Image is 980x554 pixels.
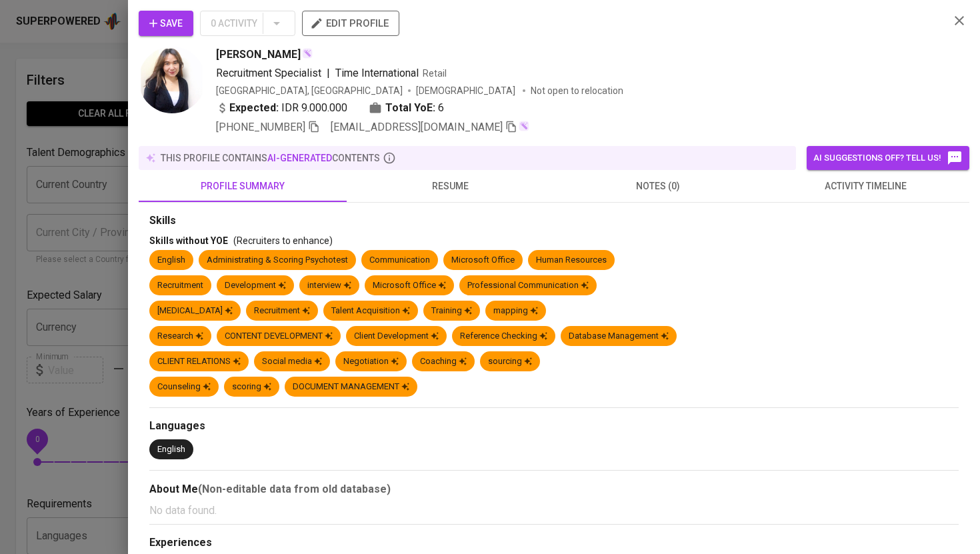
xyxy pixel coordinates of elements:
[149,503,959,519] p: No data found.
[493,305,538,317] div: mapping
[302,17,399,28] a: edit profile
[149,15,183,32] span: Save
[519,121,529,131] img: magic_wand.svg
[420,355,467,368] div: Coaching
[813,150,963,166] span: AI suggestions off? Tell us!
[343,355,399,368] div: Negotiation
[216,84,403,97] div: [GEOGRAPHIC_DATA], [GEOGRAPHIC_DATA]
[149,481,959,497] div: About Me
[216,47,301,63] span: [PERSON_NAME]
[149,213,959,229] div: Skills
[157,381,211,393] div: Counseling
[354,330,439,343] div: Client Development
[385,100,435,116] b: Total YoE:
[431,305,472,317] div: Training
[267,153,332,163] span: AI-generated
[331,305,410,317] div: Talent Acquisition
[139,47,205,113] img: ebfe6626d6ff998f2336030fdd4f39d5.jpg
[149,419,959,434] div: Languages
[488,355,532,368] div: sourcing
[467,279,589,292] div: Professional Communication
[149,235,228,246] span: Skills without YOE
[423,68,447,79] span: Retail
[438,100,444,116] span: 6
[147,178,339,195] span: profile summary
[216,100,347,116] div: IDR 9.000.000
[569,330,669,343] div: Database Management
[416,84,517,97] span: [DEMOGRAPHIC_DATA]
[254,305,310,317] div: Recruitment
[157,443,185,456] div: English
[225,330,333,343] div: CONTENT DEVELOPMENT
[207,254,348,267] div: Administrating & Scoring Psychotest
[233,235,333,246] span: (Recruiters to enhance)
[536,254,607,267] div: Human Resources
[157,279,203,292] div: Recruitment
[331,121,503,133] span: [EMAIL_ADDRESS][DOMAIN_NAME]
[216,67,321,79] span: Recruitment Specialist
[451,254,515,267] div: Microsoft Office
[302,11,399,36] button: edit profile
[225,279,286,292] div: Development
[369,254,430,267] div: Communication
[229,100,279,116] b: Expected:
[307,279,351,292] div: interview
[216,121,305,133] span: [PHONE_NUMBER]
[157,330,203,343] div: Research
[232,381,271,393] div: scoring
[302,48,313,59] img: magic_wand.svg
[198,483,391,495] b: (Non-editable data from old database)
[531,84,623,97] p: Not open to relocation
[355,178,547,195] span: resume
[139,11,193,36] button: Save
[293,381,409,393] div: DOCUMENT MANAGEMENT
[157,254,185,267] div: English
[149,535,959,551] div: Experiences
[807,146,969,170] button: AI suggestions off? Tell us!
[327,65,330,81] span: |
[313,15,389,32] span: edit profile
[262,355,322,368] div: Social media
[770,178,962,195] span: activity timeline
[157,355,241,368] div: CLIENT RELATIONS
[460,330,547,343] div: Reference Checking
[562,178,754,195] span: notes (0)
[161,151,380,165] p: this profile contains contents
[373,279,446,292] div: Microsoft Office
[335,67,419,79] span: Time International
[157,305,233,317] div: [MEDICAL_DATA]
